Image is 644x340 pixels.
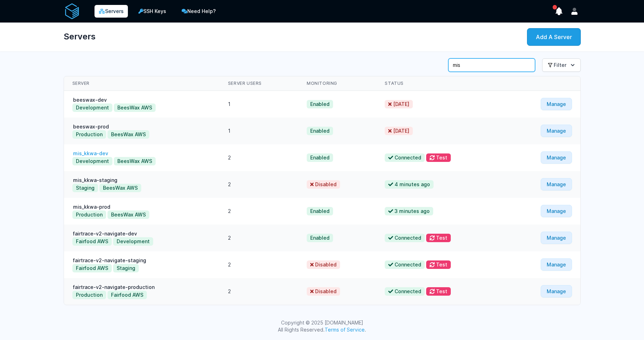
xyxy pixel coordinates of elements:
a: Terms of Service [325,327,365,333]
span: Disabled [307,260,340,269]
span: [DATE] [385,127,413,135]
button: BeesWax AWS [114,103,156,112]
span: Enabled [307,127,333,135]
a: Manage [541,232,572,244]
button: Fairfood AWS [72,264,112,272]
button: User menu [568,5,581,18]
td: 2 [220,144,298,171]
a: mis_kkwa-dev [72,150,109,156]
span: Connected [385,287,425,296]
button: Staging [113,264,139,272]
button: show notifications [553,5,565,18]
td: 2 [220,278,298,305]
td: 2 [220,251,298,278]
a: fairtrace-v2-navigate-production [72,284,155,290]
a: fairtrace-v2-navigate-dev [72,231,138,237]
span: 3 minutes ago [385,207,433,215]
button: BeesWax AWS [108,210,149,219]
span: Disabled [307,180,340,189]
button: Production [72,291,106,299]
button: BeesWax AWS [108,130,149,139]
span: Enabled [307,207,333,215]
button: BeesWax AWS [99,184,141,192]
span: Connected [385,260,425,269]
a: fairtrace-v2-navigate-staging [72,257,147,263]
a: Need Help? [177,4,221,18]
td: 2 [220,171,298,198]
a: Manage [541,285,572,297]
span: Enabled [307,153,333,162]
input: Search Servers [448,58,535,72]
button: Filter [542,58,581,72]
a: Manage [541,151,572,164]
span: Disabled [307,287,340,296]
th: Server Users [220,76,298,91]
button: Fairfood AWS [72,237,112,246]
td: 2 [220,198,298,225]
th: Server [64,76,220,91]
a: SSH Keys [134,4,171,18]
button: Test [426,234,451,242]
a: Manage [541,205,572,217]
button: Development [72,103,112,112]
button: Test [426,260,451,269]
th: Monitoring [298,76,376,91]
a: Manage [541,258,572,271]
h1: Servers [64,28,96,45]
span: Enabled [307,100,333,108]
th: Status [376,76,505,91]
span: Enabled [307,234,333,242]
a: Manage [541,98,572,110]
a: beeswax-prod [72,124,110,130]
button: Development [72,157,112,165]
a: Add A Server [527,28,581,46]
a: Manage [541,178,572,190]
span: 4 minutes ago [385,180,434,189]
button: Production [72,210,106,219]
td: 1 [220,91,298,118]
button: Staging [72,184,98,192]
button: Development [113,237,153,246]
a: beeswax-dev [72,97,108,103]
span: has unread notifications [553,5,557,10]
span: [DATE] [385,100,413,108]
td: 1 [220,118,298,144]
a: mis_kkwa-prod [72,204,111,210]
button: Fairfood AWS [108,291,147,299]
a: Manage [541,125,572,137]
td: 2 [220,225,298,251]
button: Test [426,287,451,296]
span: Connected [385,153,425,162]
button: BeesWax AWS [114,157,156,165]
button: Test [426,153,451,162]
a: Servers [95,5,128,18]
span: Connected [385,234,425,242]
button: Production [72,130,106,139]
a: mis_kkwa-staging [72,177,118,183]
img: serverAuth logo [64,3,80,20]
